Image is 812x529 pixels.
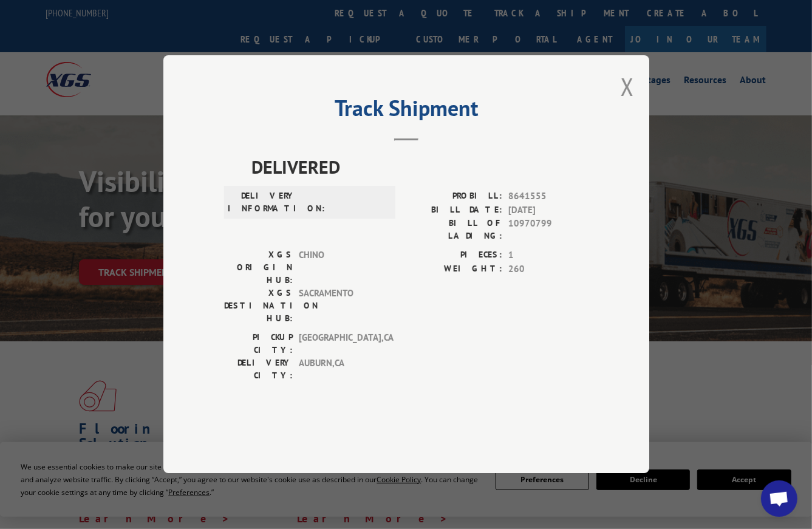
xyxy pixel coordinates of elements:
label: PROBILL: [406,190,502,204]
span: 1 [508,249,589,263]
span: 8641555 [508,190,589,204]
span: [GEOGRAPHIC_DATA] , CA [299,332,381,357]
label: DELIVERY CITY: [224,357,293,383]
span: CHINO [299,249,381,287]
label: XGS ORIGIN HUB: [224,249,293,287]
label: DELIVERY INFORMATION: [228,190,296,216]
label: PIECES: [406,249,502,263]
span: 260 [508,262,589,276]
label: BILL DATE: [406,203,502,217]
span: 10970799 [508,217,589,243]
label: PICKUP CITY: [224,332,293,357]
label: BILL OF LADING: [406,217,502,243]
button: Close modal [621,70,634,103]
h2: Track Shipment [224,100,589,123]
div: Open chat [761,480,797,517]
label: XGS DESTINATION HUB: [224,287,293,326]
span: SACRAMENTO [299,287,381,326]
span: AUBURN , CA [299,357,381,383]
label: WEIGHT: [406,262,502,276]
span: [DATE] [508,203,589,217]
span: DELIVERED [251,154,589,181]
